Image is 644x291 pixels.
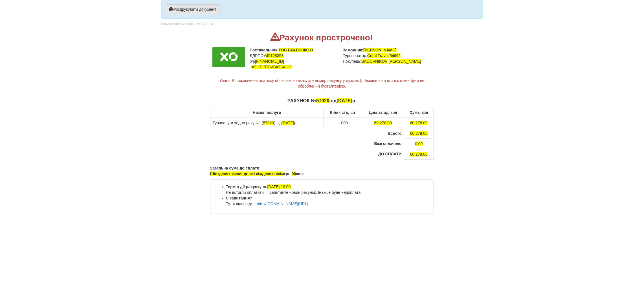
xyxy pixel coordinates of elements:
[341,45,434,72] td: Туроператор: / Покупець:
[212,47,245,67] img: logo.png
[410,152,428,157] span: 60 278.00
[250,48,313,52] b: Постачальник:
[410,131,428,136] span: 60 278.00
[226,184,430,195] li: до Не встигли оплатити — запитайте новий рахунок. Інакше буде недоплата.
[404,107,434,118] th: Сума, грн
[361,59,388,64] span: SADOVNIKOV
[282,121,294,125] span: [DATE]
[374,121,392,125] span: 60 278.00
[292,171,296,176] span: 00
[210,171,284,176] span: Шістдесят тисяч двісті сімдесят вісім
[210,118,324,128] td: Турпослуги згідно рахунка ( ) від р.
[210,149,404,159] td: ДО СПЛАТИ
[247,45,341,72] td: ЄДРПОУ р/р в
[367,53,388,58] span: Coral Travel
[210,165,434,177] p: Загальна сума до сплати: грн. коп.
[324,118,362,128] td: 1.000
[226,195,430,207] li: Тут є відповіді —
[415,142,423,146] span: 0.00
[324,107,362,118] th: Кількість, шт
[257,201,308,206] a: htts://[DOMAIN_NAME][URL]
[266,53,283,58] span: 45128358
[210,32,434,42] h2: Рахунок прострочено!
[279,48,313,52] span: ТОВ БРАВО ІКС О
[362,107,404,118] th: Ціна за од, грн
[210,107,324,118] th: Назва послуги
[166,5,220,14] button: Роздрукувати документ
[210,97,434,104] p: РАХУНОК № від р.
[363,48,396,52] span: [PERSON_NAME]
[263,121,274,125] span: 57020
[343,48,397,52] b: Замовник:
[255,59,284,64] span: [FINANCIAL_ID]
[252,65,292,69] span: АТ КБ "ПРИВАТБАНК"
[226,184,263,189] b: Термін дії рахунку:
[226,196,252,200] b: Є запитання?
[161,21,483,26] p: Рахунок сформовано [DATE] 12:12
[267,184,291,189] span: [DATE] 19:00
[389,59,421,64] span: [PERSON_NAME]
[410,121,428,125] span: 60 278.00
[337,98,353,103] span: [DATE]
[210,78,434,89] p: Увага! В призначенні платежу обов’язково вказуйте номер рахунку у дужках (). Інакше ваш платіж мо...
[210,138,404,149] td: Вже сплачено
[210,128,404,138] td: Всього
[390,53,401,58] span: 54695
[316,98,329,103] span: 57020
